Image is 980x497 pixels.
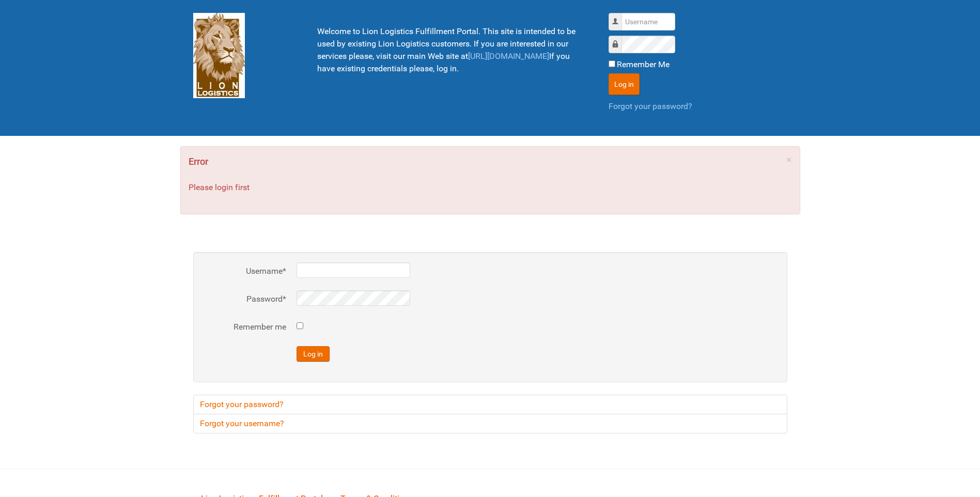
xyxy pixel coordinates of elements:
[609,101,692,111] a: Forgot your password?
[189,181,792,194] p: Please login first
[193,414,787,433] a: Forgot your username?
[204,293,286,305] label: Password
[193,13,245,98] img: Lion Logistics
[617,58,670,71] label: Remember Me
[468,51,549,61] a: [URL][DOMAIN_NAME]
[317,25,583,75] p: Welcome to Lion Logistics Fulfillment Portal. This site is intended to be used by existing Lion L...
[204,265,286,277] label: Username
[189,154,792,169] h4: Error
[193,50,245,60] a: Lion Logistics
[786,154,792,165] a: ×
[621,13,675,30] input: Username
[297,346,330,362] button: Log in
[193,395,787,414] a: Forgot your password?
[609,73,640,95] button: Log in
[204,321,286,333] label: Remember me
